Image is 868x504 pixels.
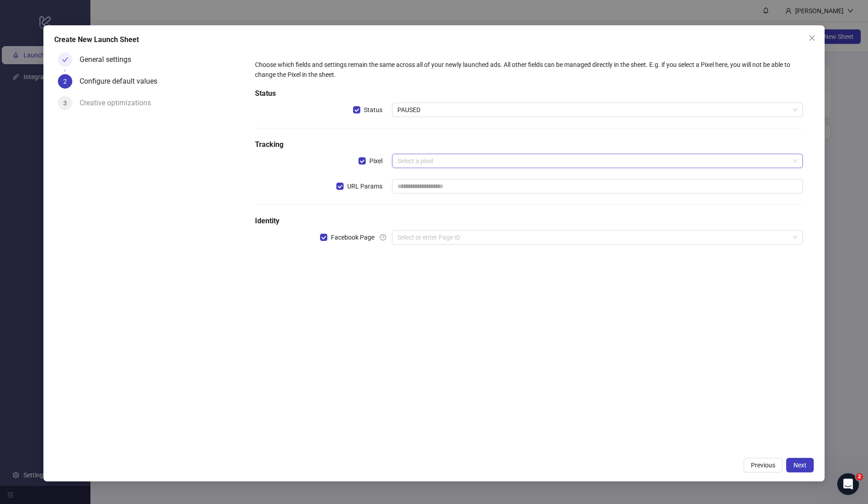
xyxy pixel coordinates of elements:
[255,60,803,80] div: Choose which fields and settings remain the same across all of your newly launched ads. All other...
[744,458,783,472] button: Previous
[380,234,386,240] span: question-circle
[54,34,814,45] div: Create New Launch Sheet
[255,88,803,99] h5: Status
[808,34,816,42] span: close
[63,78,67,85] span: 2
[360,105,386,115] span: Status
[786,458,814,472] button: Next
[856,473,863,480] span: 2
[805,31,819,45] button: Close
[255,216,803,226] h5: Identity
[62,57,68,63] span: check
[80,52,138,67] div: General settings
[255,139,803,150] h5: Tracking
[80,96,158,110] div: Creative optimizations
[80,74,165,89] div: Configure default values
[751,462,775,469] span: Previous
[397,103,797,117] span: PAUSED
[327,232,378,242] span: Facebook Page
[344,181,386,191] span: URL Params
[366,156,386,166] span: Pixel
[837,473,859,495] iframe: Intercom live chat
[63,99,67,107] span: 3
[793,462,807,469] span: Next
